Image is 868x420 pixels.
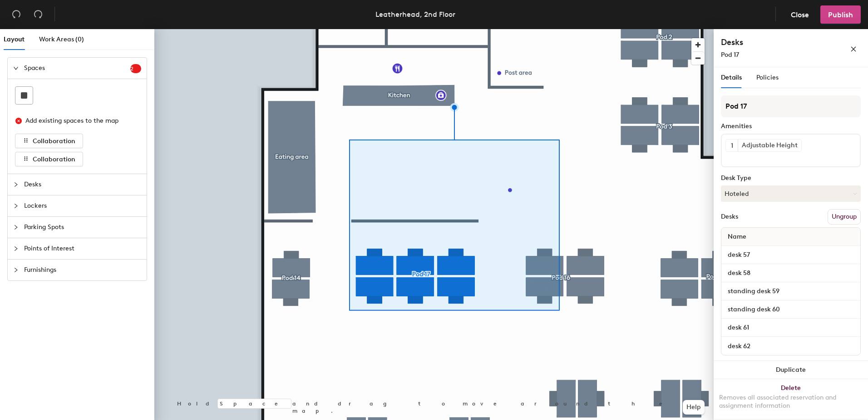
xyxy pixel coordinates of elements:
input: Unnamed desk [723,321,858,334]
span: Desks [24,174,141,195]
h4: Desks [721,36,821,48]
span: Layout [4,35,25,43]
span: Collaboration [33,137,75,145]
button: Duplicate [714,361,868,379]
span: Collaboration [33,155,75,163]
button: Collaboration [15,152,83,166]
div: Desks [721,213,738,220]
span: undo [12,10,21,19]
span: collapsed [13,246,19,251]
input: Unnamed desk [723,285,858,298]
span: close-circle [15,118,22,124]
button: DeleteRemoves all associated reservation and assignment information [714,379,868,419]
button: Redo (⌘ + ⇧ + Z) [29,5,47,24]
span: expanded [13,65,19,71]
input: Unnamed desk [723,267,858,280]
span: Policies [756,74,779,81]
span: Close [791,10,809,19]
button: Ungroup [828,209,861,225]
input: Unnamed desk [723,249,858,261]
span: close [850,46,857,52]
span: collapsed [13,203,19,209]
button: Hoteled [721,185,861,202]
span: Publish [828,10,853,19]
button: Undo (⌘ + Z) [7,5,25,24]
button: Close [783,5,817,24]
span: Name [723,229,751,245]
span: 2 [130,65,141,72]
span: collapsed [13,267,19,273]
input: Unnamed desk [723,340,858,352]
div: Leatherhead, 2nd Floor [375,9,455,20]
button: Help [683,400,705,415]
button: Collaboration [15,134,83,148]
div: Desk Type [721,175,861,182]
button: 1 [726,140,738,151]
span: Parking Spots [24,217,141,238]
div: Amenities [721,123,861,130]
sup: 2 [130,64,141,73]
span: Pod 17 [721,51,739,59]
span: collapsed [13,182,19,187]
span: collapsed [13,225,19,230]
span: Points of Interest [24,238,141,259]
span: Furnishings [24,260,141,280]
span: Lockers [24,195,141,216]
span: Work Areas (0) [39,35,84,43]
input: Unnamed desk [723,303,858,316]
span: 1 [731,141,733,150]
button: Publish [820,5,861,24]
div: Add existing spaces to the map [25,116,133,126]
div: Removes all associated reservation and assignment information [719,394,863,410]
span: Details [721,74,742,81]
span: Spaces [24,58,130,79]
div: Adjustable Height [738,140,801,151]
